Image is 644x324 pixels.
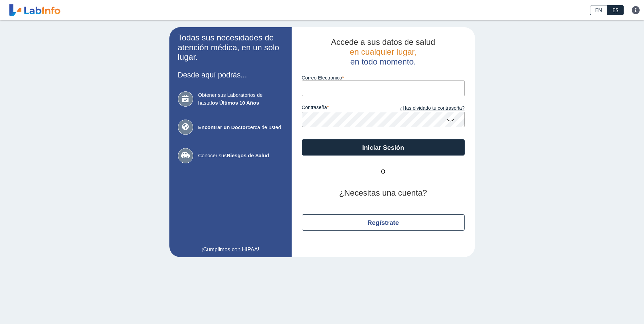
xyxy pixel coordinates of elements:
[198,91,283,107] span: Obtener sus Laboratorios de hasta
[331,37,435,47] span: Accede a sus datos de salud
[178,71,283,79] h3: Desde aquí podrás...
[302,139,465,156] button: Iniciar Sesión
[302,214,465,231] button: Regístrate
[584,298,637,317] iframe: Help widget launcher
[607,5,624,15] a: ES
[198,152,283,160] span: Conocer sus
[350,47,416,56] span: en cualquier lugar,
[383,105,465,112] a: ¿Has olvidado tu contraseña?
[302,188,465,198] h2: ¿Necesitas una cuenta?
[350,57,416,66] span: en todo momento.
[178,33,283,62] h2: Todas sus necesidades de atención médica, en un solo lugar.
[198,124,283,131] span: cerca de usted
[178,246,283,254] a: ¡Cumplimos con HIPAA!
[198,124,248,130] b: Encontrar un Doctor
[302,105,383,112] label: contraseña
[590,5,607,15] a: EN
[302,75,465,80] label: Correo Electronico
[363,168,404,176] span: O
[210,100,259,106] b: los Últimos 10 Años
[227,152,269,158] b: Riesgos de Salud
